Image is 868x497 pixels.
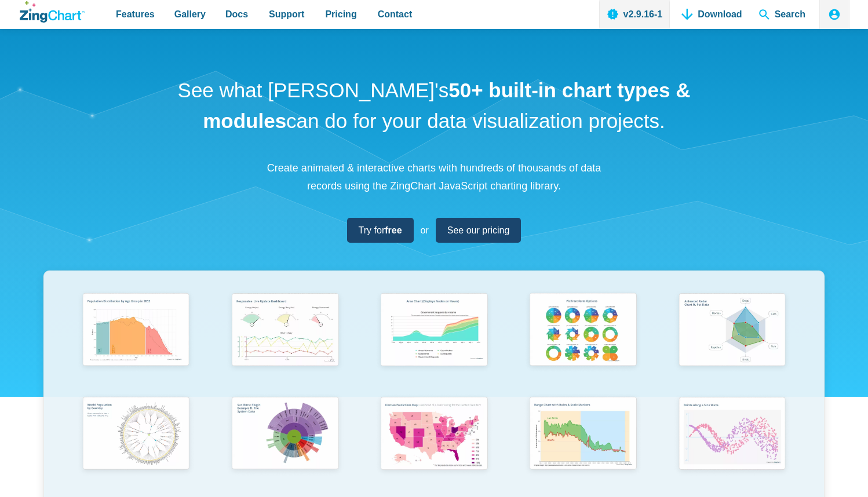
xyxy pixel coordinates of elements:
[658,392,807,496] a: Points Along a Sine Wave
[174,6,206,22] span: Gallery
[447,222,510,238] span: See our pricing
[509,288,658,392] a: Pie Transform Options
[359,222,402,238] span: Try for
[523,288,643,374] img: Pie Transform Options
[20,1,85,23] a: ZingChart Logo. Click to return to the homepage
[673,392,792,477] img: Points Along a Sine Wave
[359,392,508,496] a: Election Predictions Map
[225,288,345,374] img: Responsive Live Update Dashboard
[374,288,494,374] img: Area Chart (Displays Nodes on Hover)
[260,159,608,195] p: Create animated & interactive charts with hundreds of thousands of data records using the ZingCha...
[509,392,658,496] a: Range Chart with Rultes & Scale Markers
[523,392,643,477] img: Range Chart with Rultes & Scale Markers
[673,288,792,374] img: Animated Radar Chart ft. Pet Data
[359,288,508,392] a: Area Chart (Displays Nodes on Hover)
[421,222,429,238] span: or
[436,218,521,243] a: See our pricing
[347,218,414,243] a: Try forfree
[61,288,210,392] a: Population Distribution by Age Group in 2052
[210,288,359,392] a: Responsive Live Update Dashboard
[76,288,196,374] img: Population Distribution by Age Group in 2052
[116,6,155,22] span: Features
[325,6,356,22] span: Pricing
[658,288,807,392] a: Animated Radar Chart ft. Pet Data
[374,392,494,477] img: Election Predictions Map
[61,392,210,496] a: World Population by Country
[378,6,413,22] span: Contact
[76,392,196,477] img: World Population by Country
[210,392,359,496] a: Sun Burst Plugin Example ft. File System Data
[385,225,402,235] strong: free
[225,6,248,22] span: Docs
[173,75,695,136] h1: See what [PERSON_NAME]'s can do for your data visualization projects.
[225,392,345,477] img: Sun Burst Plugin Example ft. File System Data
[269,6,304,22] span: Support
[203,79,690,132] strong: 50+ built-in chart types & modules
